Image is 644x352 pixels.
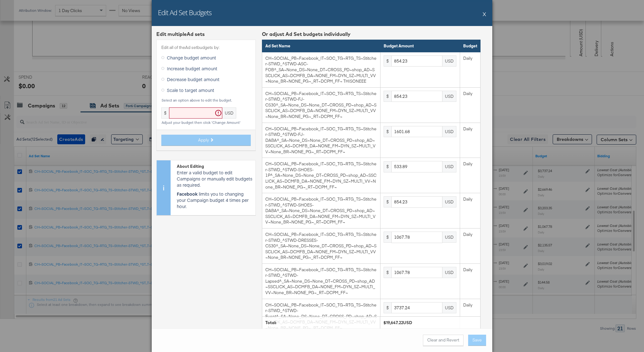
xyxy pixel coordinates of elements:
td: Daily [460,263,480,299]
div: CH~SOCIAL_PB~Facebook_IT~SOC_TG~RTG_TS~Stitcher-STWD_^STWD-Lapsed^_SA~None_DS~None_DT~CROSS_PD~sh... [265,267,377,296]
span: Change budget amount [167,54,216,61]
span: Decrease budget amount [167,76,220,82]
div: USD [442,126,456,137]
div: USD [442,302,456,313]
div: Total: [265,319,377,325]
div: CH~SOCIAL_PB~Facebook_IT~SOC_TG~RTG_TS~Stitcher-STWD_^STWD-DRESSES-CS30^_SA~None_DS~None_DT~CROSS... [265,232,377,260]
td: Daily [460,87,480,123]
div: CH~SOCIAL_PB~Facebook_IT~SOC_TG~RTG_TS~Stitcher-STWD_^STWD-SHOES-1P^_SA~None_DS~None_DT~CROSS_PD~... [265,161,377,190]
div: Adjust your budget then click 'Change Amount' [161,120,251,125]
td: Daily [460,52,480,87]
div: CH~SOCIAL_PB~Facebook_IT~SOC_TG~RTG_TS~Stitcher-STWD_^STWD-FJ-DABA^_SA~None_DS~None_DT~CROSS_PD~s... [265,126,377,155]
td: Daily [460,123,480,158]
div: USD [222,107,236,119]
button: X [483,8,486,20]
td: Daily [460,299,480,334]
div: Or adjust Ad Set budgets individually [262,31,481,38]
div: USD [442,55,456,67]
div: CH~SOCIAL_PB~Facebook_IT~SOC_TG~RTG_TS~Stitcher-STWD_^STWD-ASC-FOB^_SA~None_DS~None_DT~CROSS_PD~s... [265,55,377,84]
td: Daily [460,228,480,263]
div: $ [161,107,169,119]
div: Select an option above to edit the budget. [161,98,251,102]
div: Edit multiple Ad set s [156,31,256,38]
div: $19,647.22USD [383,319,477,325]
td: Daily [460,158,480,193]
th: Ad Set Name [262,40,381,52]
div: $ [384,196,391,207]
div: USD [442,267,456,278]
div: $ [384,302,391,313]
div: USD [442,196,456,207]
td: Daily [460,193,480,228]
div: About Editing [177,163,252,169]
div: USD [442,232,456,243]
label: Edit all of the Ad set budgets by: [161,45,251,50]
div: USD [442,161,456,172]
p: Enter a valid budget to edit Campaigns or manually edit budgets as required. [177,169,252,188]
div: $ [384,232,391,243]
div: USD [442,91,456,102]
p: limits you to changing your Campaign budget 4 times per hour. [177,191,252,209]
div: $ [384,126,391,137]
span: Scale to target amount [167,87,214,93]
th: Budget Amount [381,40,460,52]
div: CH~SOCIAL_PB~Facebook_IT~SOC_TG~RTG_TS~Stitcher-STWD_^STWD-Event^_SA~None_DS~None_DT~CROSS_PD~sho... [265,302,377,331]
div: CH~SOCIAL_PB~Facebook_IT~SOC_TG~RTG_TS~Stitcher-STWD_^STWD-FJ-CS30^_SA~None_DS~None_DT~CROSS_PD~s... [265,91,377,120]
div: $ [384,91,391,102]
span: Increase budget amount [167,65,217,72]
th: Budget [460,40,480,52]
button: Clear and Revert [423,335,463,346]
div: $ [384,267,391,278]
div: $ [384,55,391,67]
div: $ [384,161,391,172]
h2: Edit Ad Set Budgets [158,8,211,17]
div: CH~SOCIAL_PB~Facebook_IT~SOC_TG~RTG_TS~Stitcher-STWD_^STWD-SHOES-DABA^_SA~None_DS~None_DT~CROSS_P... [265,196,377,225]
strong: Facebook [177,191,198,197]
